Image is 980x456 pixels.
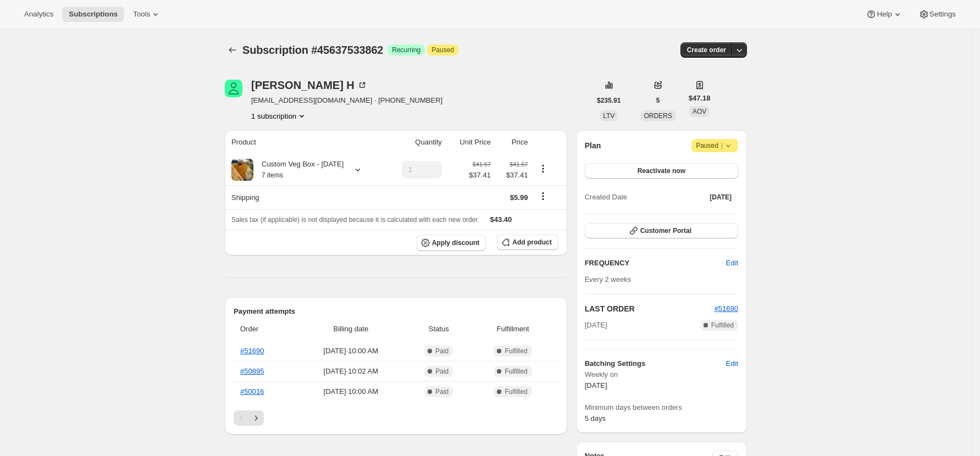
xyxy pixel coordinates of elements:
button: Analytics [18,7,60,22]
span: $37.41 [497,170,528,181]
button: Product actions [251,110,307,121]
span: [DATE] [585,381,607,390]
span: Weekly on [585,369,738,380]
span: Fulfillment [474,324,552,335]
button: Tools [126,7,168,22]
a: #51690 [240,347,264,355]
button: Create order [680,42,733,58]
span: [DATE] [585,320,607,331]
span: | [721,141,723,150]
h6: Batching Settings [585,358,726,369]
span: Billing date [298,324,403,335]
span: [EMAIL_ADDRESS][DOMAIN_NAME] · [PHONE_NUMBER] [251,95,442,106]
small: $41.57 [473,161,491,168]
button: Help [859,7,909,22]
button: Settings [912,7,962,22]
th: Shipping [225,185,384,209]
button: #51690 [715,303,738,314]
span: Paid [435,387,449,396]
button: Subscriptions [225,42,240,58]
button: Apply discount [417,235,486,251]
span: Subscription #45637533862 [242,44,383,56]
button: Next [248,410,264,426]
span: Sales tax (if applicable) is not displayed because it is calculated with each new order. [231,216,479,224]
span: Help [877,10,892,19]
span: Fulfilled [711,321,734,330]
span: Edit [726,258,738,269]
span: Customer Portal [640,226,691,235]
h2: Plan [585,140,601,151]
span: $235.91 [597,96,621,105]
button: Edit [719,355,745,372]
a: #51690 [715,304,738,313]
th: Price [494,130,531,154]
span: Created Date [585,192,627,203]
nav: Pagination [234,410,558,426]
span: Minimum days between orders [585,402,738,413]
th: Product [225,130,384,154]
th: Order [234,317,295,341]
span: Paused [431,46,454,54]
button: Add product [497,235,558,250]
a: #50895 [240,367,264,375]
span: Fulfilled [505,367,527,376]
span: AOV [693,108,706,115]
span: Reactivate now [638,166,685,175]
span: $43.40 [490,215,512,224]
button: Customer Portal [585,223,738,238]
button: Product actions [534,163,552,175]
span: 5 days [585,414,606,422]
span: Paid [435,367,449,376]
span: Edit [726,358,738,369]
button: [DATE] [703,190,738,205]
button: $235.91 [590,93,627,108]
small: $41.57 [510,161,528,168]
span: Apply discount [432,238,480,247]
div: Custom Veg Box - [DATE] [253,159,344,181]
span: [DATE] [710,193,732,202]
h2: Payment attempts [234,306,558,317]
span: Fulfilled [505,347,527,355]
span: [DATE] · 10:02 AM [298,366,403,377]
span: Create order [687,46,726,54]
span: Every 2 weeks [585,275,632,283]
span: 5 [656,96,660,105]
span: [DATE] · 10:00 AM [298,346,403,357]
h2: FREQUENCY [585,258,726,269]
span: Linda H [225,80,242,97]
a: #50016 [240,387,264,396]
button: Shipping actions [534,190,552,202]
span: [DATE] · 10:00 AM [298,386,403,397]
span: Recurring [392,46,420,54]
span: Status [410,324,468,335]
button: 5 [650,93,667,108]
th: Quantity [384,130,445,154]
div: [PERSON_NAME] H [251,80,368,91]
span: Settings [929,10,956,19]
th: Unit Price [445,130,494,154]
button: Edit [719,254,745,272]
span: Analytics [24,10,53,19]
small: 7 items [262,171,283,179]
span: Tools [133,10,150,19]
button: Reactivate now [585,163,738,179]
span: $47.18 [689,93,711,104]
span: LTV [603,112,614,120]
h2: LAST ORDER [585,303,715,314]
span: Subscriptions [69,10,118,19]
span: ORDERS [644,112,672,120]
span: Paused [696,140,734,151]
button: Subscriptions [62,7,124,22]
span: $37.41 [469,170,491,181]
span: Add product [512,238,551,247]
span: Paid [435,347,449,355]
span: Fulfilled [505,387,527,396]
img: product img [231,159,253,181]
span: $5.99 [510,193,528,202]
